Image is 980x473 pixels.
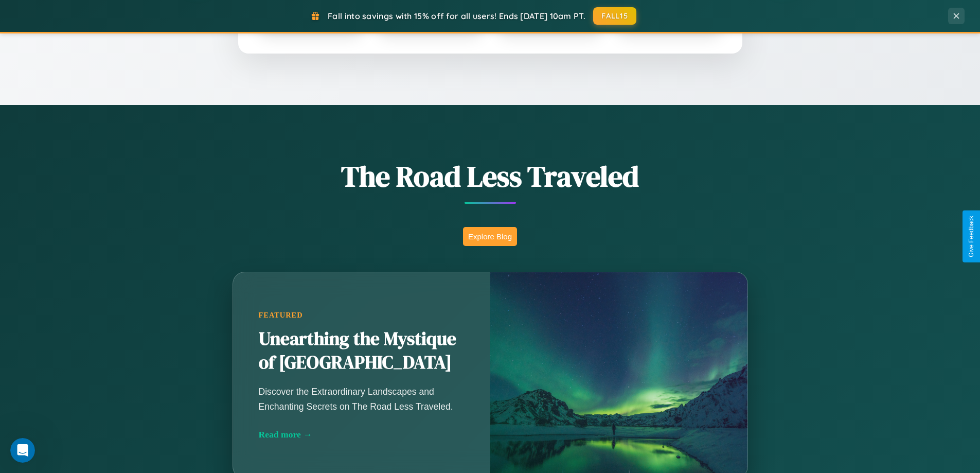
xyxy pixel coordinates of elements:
span: Fall into savings with 15% off for all users! Ends [DATE] 10am PT. [328,11,585,21]
div: Read more → [259,429,465,440]
div: Featured [259,311,465,320]
iframe: Intercom live chat [10,438,35,463]
h1: The Road Less Traveled [182,156,799,196]
h2: Unearthing the Mystique of [GEOGRAPHIC_DATA] [259,327,465,375]
div: Give Feedback [968,216,975,257]
button: Explore Blog [463,227,517,246]
button: FALL15 [593,7,636,25]
p: Discover the Extraordinary Landscapes and Enchanting Secrets on The Road Less Traveled. [259,384,465,413]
